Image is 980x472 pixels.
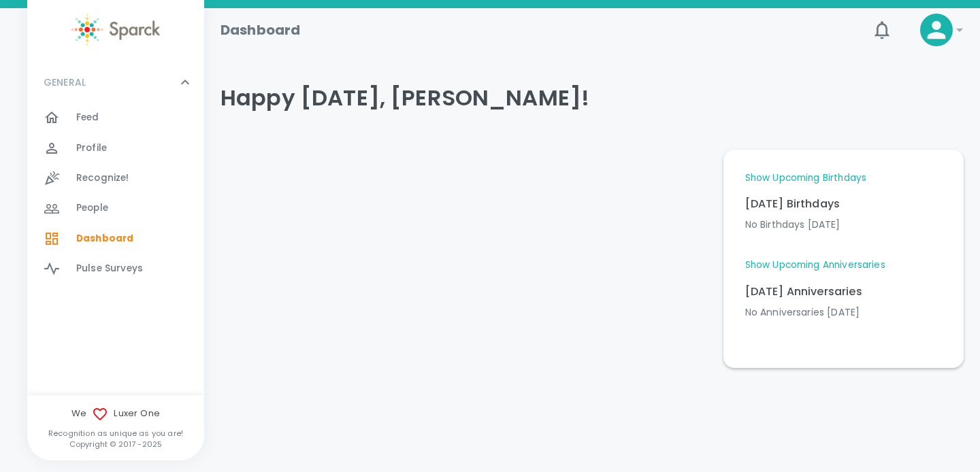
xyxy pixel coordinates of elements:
p: GENERAL [44,75,86,89]
span: Feed [76,111,99,124]
a: Feed [27,103,204,133]
p: Recognition as unique as you are! [27,428,204,439]
p: Copyright © 2017 - 2025 [27,439,204,450]
p: No Anniversaries [DATE] [745,305,942,319]
span: Dashboard [76,232,133,246]
h1: Dashboard [220,19,300,41]
h4: Happy [DATE], [PERSON_NAME]! [220,84,964,112]
p: [DATE] Birthdays [745,196,942,212]
span: People [76,201,108,215]
a: Show Upcoming Birthdays [745,171,866,185]
img: Sparck logo [71,14,160,46]
span: Profile [76,141,107,155]
a: Recognize! [27,163,204,193]
a: Show Upcoming Anniversaries [745,258,885,272]
a: Pulse Surveys [27,254,204,284]
span: We Luxer One [27,406,204,422]
span: Pulse Surveys [76,262,143,275]
a: Profile [27,133,204,163]
div: GENERAL [27,103,204,289]
a: People [27,193,204,223]
a: Dashboard [27,224,204,254]
p: No Birthdays [DATE] [745,218,942,231]
div: GENERAL [27,62,204,103]
a: Sparck logo [27,14,204,46]
span: Recognize! [76,171,129,185]
p: [DATE] Anniversaries [745,284,942,300]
